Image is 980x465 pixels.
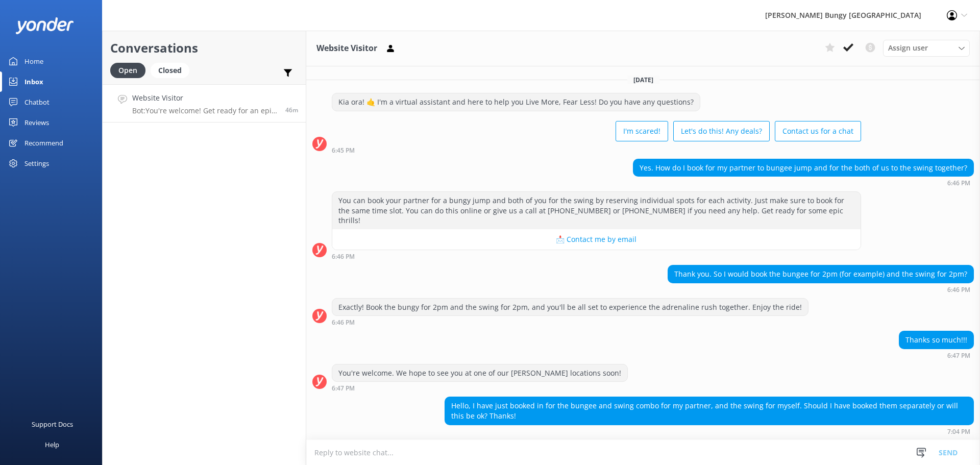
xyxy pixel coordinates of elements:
[445,397,973,424] div: Hello, I have just booked in for the bungee and swing combo for my partner, and the swing for mys...
[888,42,928,54] span: Assign user
[45,434,59,455] div: Help
[332,319,808,326] div: Sep 30 2025 06:46pm (UTC +13:00) Pacific/Auckland
[332,148,355,154] strong: 6:45 PM
[332,254,355,260] strong: 6:46 PM
[332,384,628,391] div: Sep 30 2025 06:47pm (UTC +13:00) Pacific/Auckland
[633,179,974,186] div: Sep 30 2025 06:46pm (UTC +13:00) Pacific/Auckland
[332,146,861,154] div: Sep 30 2025 06:45pm (UTC +13:00) Pacific/Auckland
[151,64,194,76] a: Closed
[899,331,973,349] div: Thanks so much!!!
[132,92,278,104] h4: Website Visitor
[110,63,145,78] div: Open
[668,265,973,283] div: Thank you. So I would book the bungee for 2pm (for example) and the swing for 2pm?
[668,286,974,293] div: Sep 30 2025 06:46pm (UTC +13:00) Pacific/Auckland
[132,106,278,115] p: Bot: You're welcome! Get ready for an epic adventure!
[332,192,861,229] div: You can book your partner for a bungy jump and both of you for the swing by reserving individual ...
[151,63,189,78] div: Closed
[775,121,861,141] button: Contact us for a chat
[947,353,970,359] strong: 6:47 PM
[24,153,49,174] div: Settings
[24,133,63,153] div: Recommend
[332,229,861,250] button: 📩 Contact me by email
[332,253,861,260] div: Sep 30 2025 06:46pm (UTC +13:00) Pacific/Auckland
[24,92,50,112] div: Chatbot
[110,64,151,76] a: Open
[332,299,808,316] div: Exactly! Book the bungy for 2pm and the swing for 2pm, and you'll be all set to experience the ad...
[616,121,668,141] button: I'm scared!
[627,76,659,84] span: [DATE]
[24,51,43,71] div: Home
[899,352,974,359] div: Sep 30 2025 06:47pm (UTC +13:00) Pacific/Auckland
[332,320,355,326] strong: 6:46 PM
[15,17,74,34] img: yonder-white-logo.png
[947,429,970,435] strong: 7:04 PM
[883,40,970,56] div: Assign User
[947,287,970,293] strong: 6:46 PM
[110,38,298,58] h2: Conversations
[673,121,770,141] button: Let's do this! Any deals?
[332,364,627,382] div: You're welcome. We hope to see you at one of our [PERSON_NAME] locations soon!
[24,112,49,133] div: Reviews
[445,428,974,435] div: Sep 30 2025 07:04pm (UTC +13:00) Pacific/Auckland
[633,159,973,177] div: Yes. How do I book for my partner to bungee jump and for the both of us to the swing together?
[332,385,355,391] strong: 6:47 PM
[285,106,298,114] span: Oct 05 2025 01:10pm (UTC +13:00) Pacific/Auckland
[24,71,43,92] div: Inbox
[103,84,306,123] a: Website VisitorBot:You're welcome! Get ready for an epic adventure!46m
[32,414,73,434] div: Support Docs
[316,42,377,55] h3: Website Visitor
[947,180,970,186] strong: 6:46 PM
[332,93,700,111] div: Kia ora! 🤙 I'm a virtual assistant and here to help you Live More, Fear Less! Do you have any que...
